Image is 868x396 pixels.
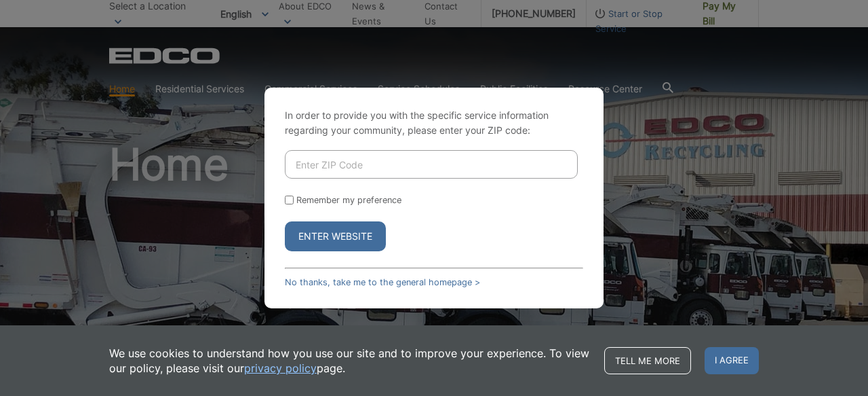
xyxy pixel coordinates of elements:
[285,277,480,287] a: No thanks, take me to the general homepage >
[109,346,591,376] p: We use cookies to understand how you use our site and to improve your experience. To view our pol...
[244,361,317,376] a: privacy policy
[285,221,386,251] button: Enter Website
[705,347,759,374] span: I agree
[604,347,691,374] a: Tell me more
[285,150,578,179] input: Enter ZIP Code
[296,195,401,205] label: Remember my preference
[285,108,583,138] p: In order to provide you with the specific service information regarding your community, please en...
